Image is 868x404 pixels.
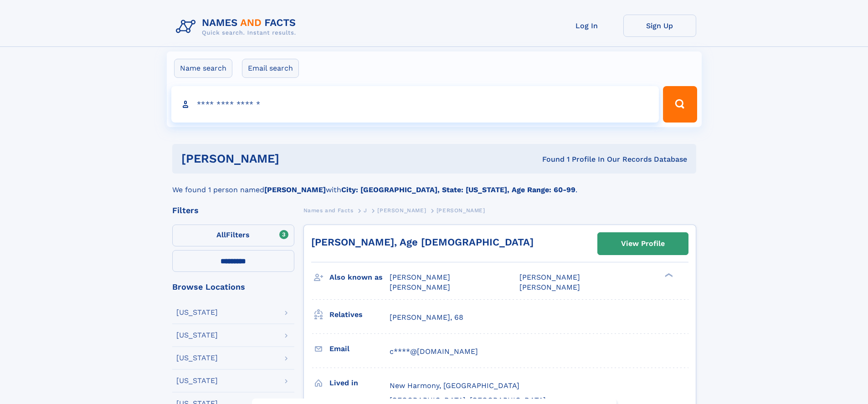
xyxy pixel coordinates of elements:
[329,341,390,357] h3: Email
[390,312,463,322] a: [PERSON_NAME], 68
[181,153,411,164] h1: [PERSON_NAME]
[623,15,696,37] a: Sign Up
[176,377,218,384] div: [US_STATE]
[172,15,303,39] img: Logo Names and Facts
[172,283,294,291] div: Browse Locations
[437,207,485,214] span: [PERSON_NAME]
[364,205,367,216] a: J
[519,273,580,281] span: [PERSON_NAME]
[377,205,426,216] a: [PERSON_NAME]
[176,354,218,362] div: [US_STATE]
[377,207,426,214] span: [PERSON_NAME]
[329,375,390,391] h3: Lived in
[329,307,390,322] h3: Relatives
[390,273,450,281] span: [PERSON_NAME]
[264,185,326,194] b: [PERSON_NAME]
[171,86,659,123] input: search input
[329,270,390,285] h3: Also known as
[663,272,673,278] div: ❯
[172,206,294,215] div: Filters
[621,233,665,254] div: View Profile
[172,174,696,195] div: We found 1 person named with .
[364,207,367,214] span: J
[176,332,218,339] div: [US_STATE]
[519,283,580,291] span: [PERSON_NAME]
[242,59,299,78] label: Email search
[172,225,294,246] label: Filters
[174,59,232,78] label: Name search
[390,283,450,291] span: [PERSON_NAME]
[303,205,354,216] a: Names and Facts
[663,86,697,123] button: Search Button
[411,154,687,164] div: Found 1 Profile In Our Records Database
[176,309,218,316] div: [US_STATE]
[311,236,534,248] a: [PERSON_NAME], Age [DEMOGRAPHIC_DATA]
[550,15,623,37] a: Log In
[341,185,575,194] b: City: [GEOGRAPHIC_DATA], State: [US_STATE], Age Range: 60-99
[598,233,688,255] a: View Profile
[390,381,519,390] span: New Harmony, [GEOGRAPHIC_DATA]
[216,230,226,239] span: All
